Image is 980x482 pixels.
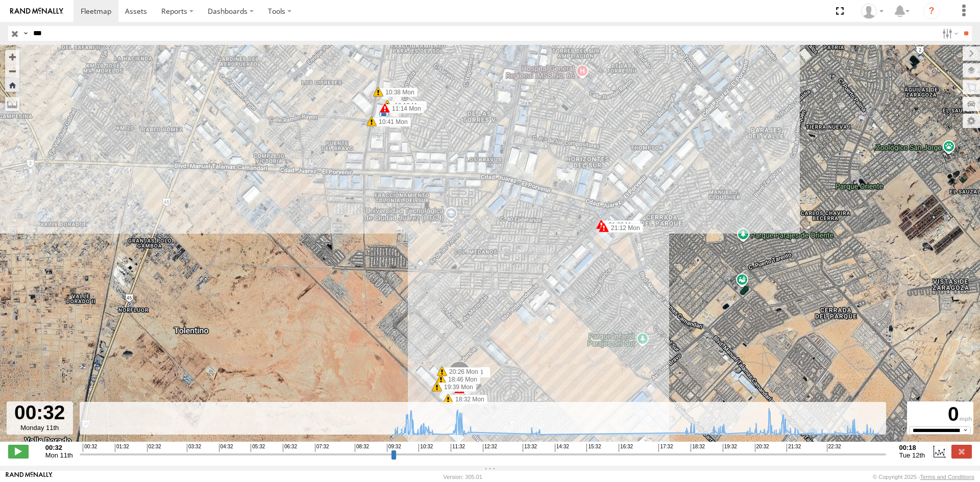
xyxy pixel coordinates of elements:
[723,444,737,452] span: 19:32
[45,451,73,459] span: Mon 11th Aug 2025
[83,444,97,452] span: 00:32
[483,444,497,452] span: 12:32
[619,444,633,452] span: 16:32
[755,444,769,452] span: 20:32
[387,444,401,452] span: 09:32
[951,445,972,458] label: Close
[21,26,30,41] label: Search Query
[10,8,63,15] img: rand-logo.svg
[523,444,537,452] span: 13:32
[355,444,369,452] span: 08:32
[6,472,53,482] a: Visit our Website
[909,403,972,426] div: 0
[283,444,297,452] span: 06:32
[115,444,129,452] span: 01:32
[437,383,476,392] label: 19:39 Mon
[5,64,19,78] button: Zoom out
[251,444,265,452] span: 05:32
[827,444,841,452] span: 22:32
[873,474,974,480] div: © Copyright 2025 -
[857,4,887,19] div: Roberto Garcia
[372,117,411,126] label: 10:41 Mon
[586,444,601,452] span: 15:32
[444,474,482,480] div: Version: 305.01
[5,97,19,111] label: Measure
[5,78,19,92] button: Zoom Home
[187,444,201,452] span: 03:32
[601,220,641,230] label: 21:06 Mon
[604,223,643,233] label: 21:12 Mon
[387,101,427,110] label: 10:19 Mon
[5,50,19,64] button: Zoom in
[923,3,940,19] i: ?
[658,444,673,452] span: 17:32
[451,444,465,452] span: 11:32
[385,104,424,113] label: 11:14 Mon
[441,375,480,384] label: 18:46 Mon
[379,109,389,119] div: 7
[899,444,925,451] strong: 00:18
[963,114,980,128] label: Map Settings
[899,451,925,459] span: Tue 12th Aug 2025
[419,444,433,452] span: 10:32
[219,444,233,452] span: 04:32
[787,444,801,452] span: 21:32
[555,444,569,452] span: 14:32
[45,444,73,451] strong: 00:32
[454,384,464,394] div: 15
[938,26,960,41] label: Search Filter Options
[920,474,974,480] a: Terms and Conditions
[691,444,705,452] span: 18:32
[442,367,481,376] label: 20:26 Mon
[448,395,487,404] label: 18:32 Mon
[315,444,329,452] span: 07:32
[147,444,161,452] span: 02:32
[8,445,29,458] label: Play/Stop
[378,88,418,97] label: 10:38 Mon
